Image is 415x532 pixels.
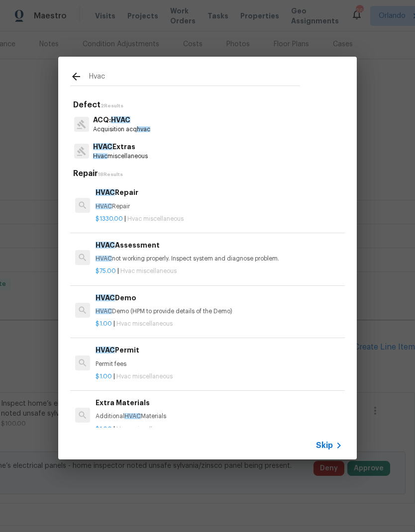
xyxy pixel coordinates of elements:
[96,202,342,211] p: Repair
[96,412,342,421] p: Additional Materials
[96,308,112,314] span: HVAC
[96,425,342,434] p: |
[96,242,115,249] span: HVAC
[96,203,112,209] span: HVAC
[96,255,342,263] p: not working properly. Inspect system and diagnose problem.
[96,256,112,262] span: HVAC
[124,413,141,419] span: HVAC
[93,152,148,161] p: miscellaneous
[96,321,112,327] span: $1.00
[116,321,173,327] span: Hvac miscellaneous
[127,216,184,222] span: Hvac miscellaneous
[98,172,123,177] span: 18 Results
[116,373,173,379] span: Hvac miscellaneous
[96,187,342,198] h6: Repair
[96,268,116,274] span: $75.00
[96,292,342,303] h6: Demo
[111,116,130,123] span: HVAC
[89,71,300,86] input: Search issues or repairs
[316,441,333,450] span: Skip
[96,267,342,275] p: |
[96,240,342,251] h6: Assessment
[96,426,112,432] span: $1.00
[96,360,342,368] p: Permit fees
[96,373,112,379] span: $1.00
[93,142,148,152] p: Extras
[96,189,115,196] span: HVAC
[120,268,177,274] span: Hvac miscellaneous
[96,372,342,381] p: |
[137,126,150,132] span: hvac
[101,103,123,108] span: 2 Results
[96,320,342,328] p: |
[96,307,342,316] p: Demo (HPM to provide details of the Demo)
[93,115,150,125] p: ACQ:
[96,294,115,301] span: HVAC
[96,397,342,408] h6: Extra Materials
[73,100,345,110] h5: Defect
[116,426,173,432] span: Hvac miscellaneous
[96,215,342,223] p: |
[93,125,150,134] p: Acquisition acq
[93,153,107,159] span: Hvac
[73,169,345,179] h5: Repair
[93,143,112,150] span: HVAC
[96,216,123,222] span: $1330.00
[96,347,115,354] span: HVAC
[96,345,342,355] h6: Permit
